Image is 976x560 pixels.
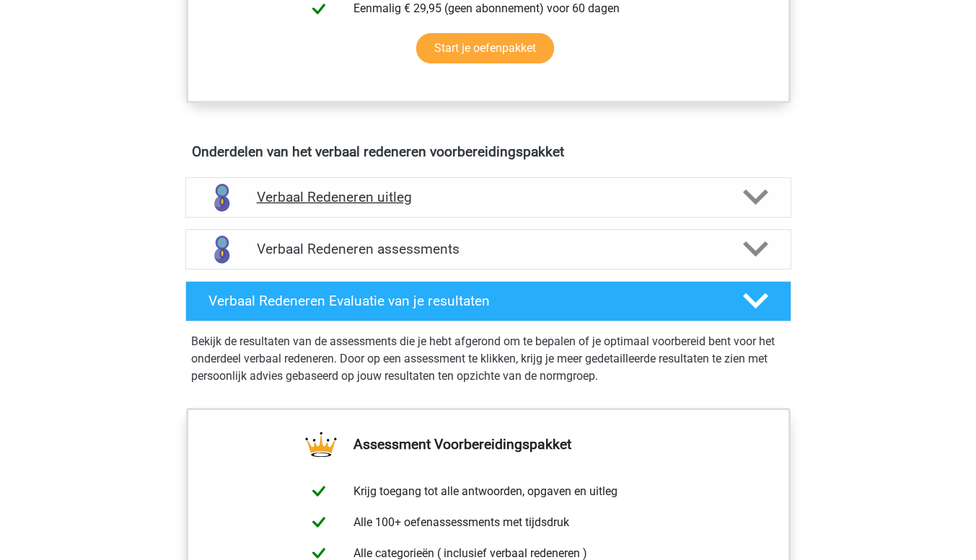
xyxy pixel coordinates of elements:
[203,179,240,216] img: verbaal redeneren uitleg
[180,229,797,270] a: assessments Verbaal Redeneren assessments
[192,143,785,160] h4: Onderdelen van het verbaal redeneren voorbereidingspakket
[208,293,720,309] h4: Verbaal Redeneren Evaluatie van je resultaten
[191,333,786,385] p: Bekijk de resultaten van de assessments die je hebt afgerond om te bepalen of je optimaal voorber...
[203,231,240,268] img: verbaal redeneren assessments
[180,281,797,321] a: Verbaal Redeneren Evaluatie van je resultaten
[180,177,797,218] a: uitleg Verbaal Redeneren uitleg
[257,241,720,257] h4: Verbaal Redeneren assessments
[416,33,554,63] a: Start je oefenpakket
[257,189,720,205] h4: Verbaal Redeneren uitleg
